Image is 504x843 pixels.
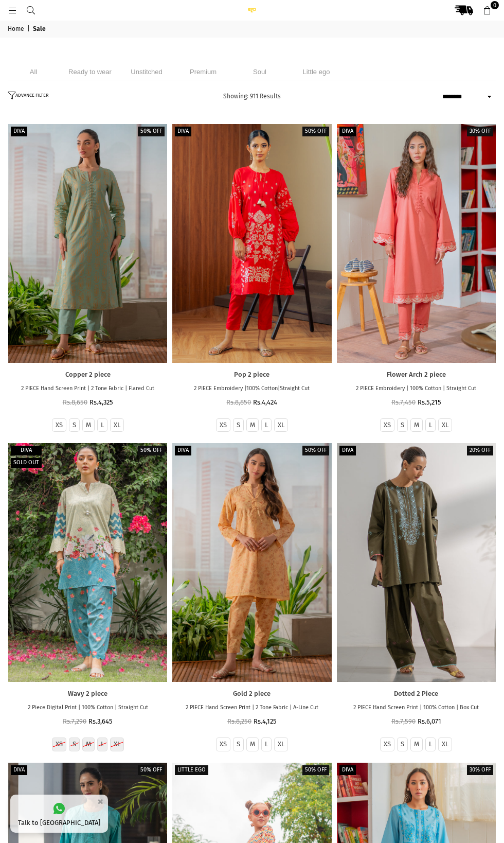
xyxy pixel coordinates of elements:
label: Diva [11,765,27,775]
li: Little ego [291,63,342,80]
label: M [86,421,91,430]
label: 50% off [138,446,165,455]
label: XS [220,421,227,430]
label: XL [278,740,284,749]
span: Rs.8,850 [226,398,251,406]
label: 50% off [302,446,329,455]
span: Rs.4,325 [89,398,113,406]
a: Gold 2 piece [172,443,331,682]
label: S [73,421,76,430]
a: L [265,740,268,749]
p: 2 PIECE Embroidery |100% Cotton|Straight Cut [172,384,331,393]
a: Talk to [GEOGRAPHIC_DATA] [10,795,108,833]
label: S [237,421,240,430]
li: Unstitched [121,63,172,80]
span: Sale [33,25,47,33]
a: Wavy 2 piece [8,443,167,682]
li: Premium [177,63,229,80]
label: Diva [175,446,191,455]
label: 50% off [138,127,165,136]
label: 30% off [467,765,493,775]
a: Wavy 2 piece [8,690,167,698]
span: Rs.8,650 [63,398,87,406]
label: M [250,740,255,749]
p: 2 Piece Digital Print | 100% Cotton | Straight Cut [8,704,167,712]
a: Menu [3,6,22,14]
label: XL [114,421,120,430]
span: 0 [491,1,499,9]
label: M [250,421,255,430]
span: Rs.5,215 [418,398,441,406]
label: XL [442,740,448,749]
label: Diva [175,127,191,136]
label: XS [220,740,227,749]
label: L [429,740,432,749]
label: S [401,421,404,430]
a: Dotted 2 Piece [337,690,496,698]
li: Ready to wear [64,63,116,80]
a: Search [22,6,40,14]
a: Home [8,25,26,33]
span: Rs.7,590 [391,717,416,725]
a: Dotted 2 Piece [337,443,496,682]
label: XS [56,421,63,430]
label: L [429,421,432,430]
span: Rs.3,645 [88,717,113,725]
a: Copper 2 piece [8,124,167,363]
label: XS [56,740,63,749]
a: 0 [478,1,496,20]
span: Showing: 911 Results [223,93,281,100]
p: 2 PIECE Hand Screen Print | 100% Cotton | Box Cut [337,704,496,712]
label: XS [384,421,391,430]
label: S [401,740,404,749]
span: Rs.4,424 [253,398,277,406]
a: M [414,740,419,749]
li: Soul [234,63,285,80]
label: XL [278,421,284,430]
label: 50% off [302,765,329,775]
label: XS [384,740,391,749]
p: 2 PIECE Hand Screen Print | 2 Tone Fabric | Flared Cut [8,384,167,393]
button: ADVANCE FILTER [8,92,51,102]
span: Rs.7,450 [391,398,416,406]
p: 2 PIECE Embroidery | 100% Cotton | Straight Cut [337,384,496,393]
label: L [265,421,268,430]
label: XL [114,740,120,749]
a: Gold 2 piece [172,690,331,698]
p: 2 PIECE Hand Screen Print | 2 Tone Fabric | A-Line Cut [172,704,331,712]
label: Diva [11,446,42,455]
label: L [101,740,104,749]
label: 50% off [302,127,329,136]
label: M [414,421,419,430]
span: Rs.6,071 [418,717,441,725]
label: S [73,740,76,749]
label: Diva [339,127,356,136]
label: 20% off [467,446,493,455]
span: Rs.4,125 [254,717,277,725]
label: XL [442,421,448,430]
span: Rs.8,250 [227,717,251,725]
li: All [8,63,59,80]
img: Ego [242,8,262,12]
a: L [101,421,104,430]
label: S [237,740,240,749]
a: Flower Arch 2 piece [337,371,496,379]
label: Diva [339,446,356,455]
a: Pop 2 piece [172,124,331,363]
